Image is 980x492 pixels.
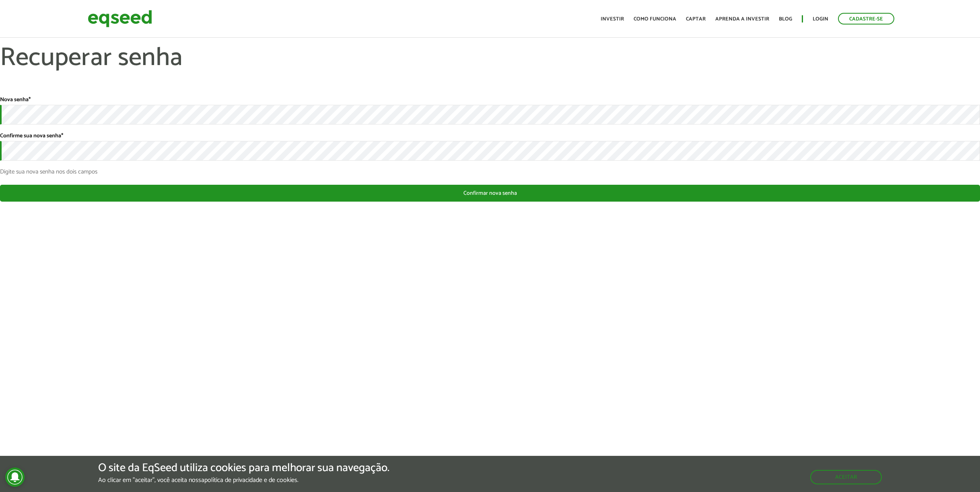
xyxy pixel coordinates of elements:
[813,16,828,22] a: Login
[98,476,389,484] p: Ao clicar em "aceitar", você aceita nossa .
[634,16,676,22] a: Como funciona
[29,95,31,104] span: Este campo é obrigatório.
[88,8,152,29] img: EqSeed
[98,462,389,474] h5: O site da EqSeed utiliza cookies para melhorar sua navegação.
[61,131,63,141] span: Este campo é obrigatório.
[715,16,769,22] a: Aprenda a investir
[601,16,624,22] a: Investir
[204,477,297,484] a: política de privacidade e de cookies
[838,13,894,24] a: Cadastre-se
[810,470,882,484] button: Aceitar
[686,16,706,22] a: Captar
[779,16,792,22] a: Blog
